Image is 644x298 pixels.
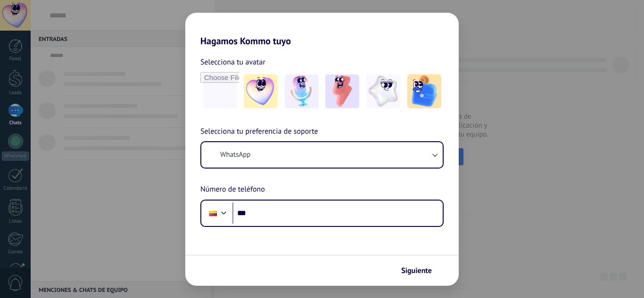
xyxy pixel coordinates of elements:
[325,74,359,108] img: -3.jpeg
[397,263,445,279] button: Siguiente
[200,184,265,196] span: Número de teléfono
[185,13,459,47] h2: Hagamos Kommo tuyo
[200,126,318,138] span: Selecciona tu preferencia de soporte
[285,74,319,108] img: -2.jpeg
[204,203,222,223] div: Colombia: + 57
[407,74,441,108] img: -5.jpeg
[220,150,250,160] span: WhatsApp
[200,56,265,68] span: Selecciona tu avatar
[201,142,443,168] button: WhatsApp
[366,74,400,108] img: -4.jpeg
[244,74,278,108] img: -1.jpeg
[401,267,432,274] span: Siguiente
